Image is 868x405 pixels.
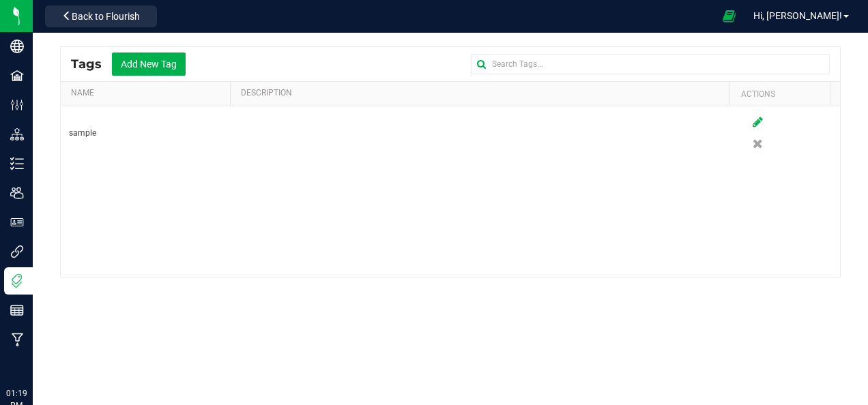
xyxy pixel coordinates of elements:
[10,157,24,170] inline-svg: Inventory
[10,333,24,346] inline-svg: Manufacturing
[10,303,24,317] inline-svg: Reports
[471,54,830,74] input: Search Tags...
[61,106,232,161] td: sample
[71,88,225,99] a: NameSortable
[714,3,744,29] span: Open Ecommerce Menu
[14,296,55,337] iframe: Resource center
[10,127,24,141] inline-svg: Distribution
[10,245,24,258] inline-svg: Integrations
[241,88,725,99] a: DescriptionSortable
[753,10,842,21] span: Hi, [PERSON_NAME]!
[112,52,186,76] button: Add New Tag
[72,11,140,22] span: Back to Flourish
[10,40,24,53] inline-svg: Company
[729,82,830,106] th: Actions
[10,69,24,82] inline-svg: Facilities
[71,57,112,72] div: Tags
[10,186,24,200] inline-svg: Users
[45,5,157,27] button: Back to Flourish
[10,274,24,288] inline-svg: Tags
[10,98,24,112] inline-svg: Configuration
[10,215,24,229] inline-svg: User Roles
